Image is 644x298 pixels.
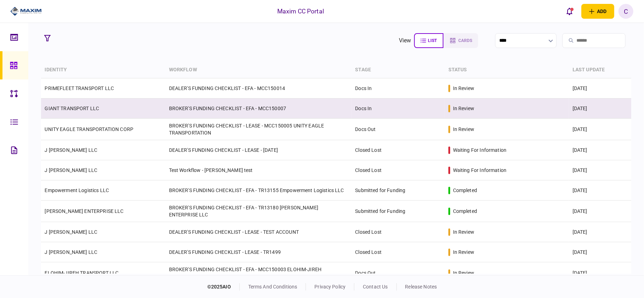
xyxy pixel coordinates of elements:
a: GIANT TRANSPORT LLC [45,106,99,111]
td: Docs In [352,78,445,99]
a: J [PERSON_NAME] LLC [45,147,97,153]
a: J [PERSON_NAME] LLC [45,249,97,255]
div: waiting for information [453,147,506,154]
td: DEALER'S FUNDING CHECKLIST - EFA - MCC150014 [166,78,352,99]
a: contact us [363,284,388,290]
span: cards [459,38,472,43]
td: DEALER'S FUNDING CHECKLIST - LEASE - TEST ACCOUNT [166,222,352,242]
th: identity [41,62,165,78]
td: [DATE] [569,201,631,222]
th: last update [569,62,631,78]
td: BROKER'S FUNDING CHECKLIST - EFA - MCC150007 [166,99,352,119]
td: Closed Lost [352,160,445,180]
td: Submitted for Funding [352,180,445,201]
div: completed [453,187,477,194]
td: Closed Lost [352,140,445,160]
div: completed [453,208,477,215]
th: workflow [166,62,352,78]
button: list [414,33,443,48]
td: [DATE] [569,119,631,140]
td: [DATE] [569,262,631,284]
div: in review [453,85,474,92]
td: [DATE] [569,160,631,180]
div: in review [453,269,474,276]
td: Docs Out [352,119,445,140]
th: stage [352,62,445,78]
a: ELOHIM-JIREH TRANSPORT LLC [45,270,118,276]
td: [DATE] [569,222,631,242]
td: DEALER'S FUNDING CHECKLIST - LEASE - [DATE] [166,140,352,160]
a: UNITY EAGLE TRANSPORTATION CORP [45,126,133,132]
div: waiting for information [453,167,506,174]
div: in review [453,105,474,112]
a: J [PERSON_NAME] LLC [45,167,97,173]
button: cards [443,33,478,48]
div: view [399,36,411,45]
td: BROKER'S FUNDING CHECKLIST - EFA - MCC150003 ELOHIM-JIREH TRANSPORT LLC [166,262,352,284]
td: [DATE] [569,180,631,201]
td: Docs Out [352,262,445,284]
a: [PERSON_NAME] ENTERPRISE LLC [45,208,123,214]
div: Maxim CC Portal [277,7,324,16]
td: BROKER'S FUNDING CHECKLIST - EFA - TR13180 [PERSON_NAME] ENTERPRISE LLC [166,201,352,222]
a: J [PERSON_NAME] LLC [45,229,97,235]
button: open notifications list [562,4,577,19]
td: Docs In [352,99,445,119]
td: BROKER'S FUNDING CHECKLIST - EFA - TR13155 Empowerment Logistics LLC [166,180,352,201]
td: [DATE] [569,99,631,119]
td: [DATE] [569,78,631,99]
div: in review [453,126,474,133]
td: Closed Lost [352,242,445,262]
div: © 2025 AIO [207,283,240,291]
td: Closed Lost [352,222,445,242]
a: release notes [405,284,437,290]
button: C [619,4,633,19]
img: client company logo [10,6,42,17]
th: status [445,62,569,78]
a: terms and conditions [248,284,297,290]
td: [DATE] [569,140,631,160]
span: list [428,38,437,43]
div: in review [453,228,474,236]
button: open adding identity options [581,4,614,19]
td: BROKER'S FUNDING CHECKLIST - LEASE - MCC150005 UNITY EAGLE TRANSPORTATION [166,119,352,140]
a: PRIMEFLEET TRANSPORT LLC [45,85,114,91]
td: [DATE] [569,242,631,262]
div: in review [453,249,474,256]
td: DEALER'S FUNDING CHECKLIST - LEASE - TR1499 [166,242,352,262]
a: privacy policy [314,284,346,290]
td: Test Workflow - [PERSON_NAME] test [166,160,352,180]
a: Empowerment Logistics LLC [45,187,109,193]
td: Submitted for Funding [352,201,445,222]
